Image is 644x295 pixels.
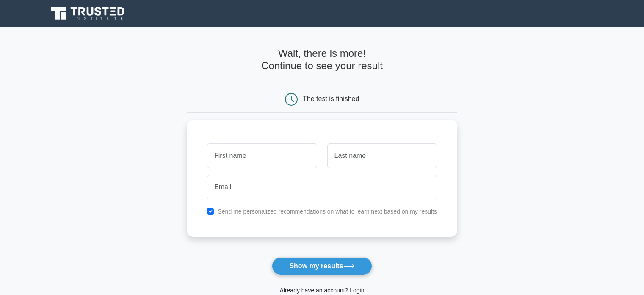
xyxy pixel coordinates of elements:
div: The test is finished [303,95,359,102]
button: Show my results [272,257,372,275]
a: Already have an account? Login [279,287,364,294]
input: Last name [327,143,437,168]
input: Email [207,175,437,199]
h4: Wait, there is more! Continue to see your result [187,48,457,72]
input: First name [207,143,317,168]
label: Send me personalized recommendations on what to learn next based on my results [218,208,437,215]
